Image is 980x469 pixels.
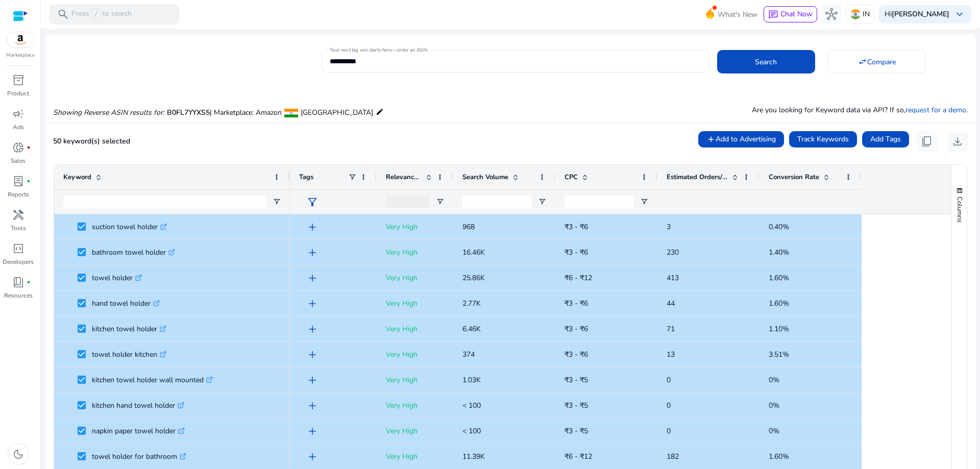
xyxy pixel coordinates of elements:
[862,131,909,147] button: Add Tags
[12,448,24,460] span: dark_mode
[436,198,444,206] button: Open Filter Menu
[565,273,592,283] span: ₹6 - ₹12
[12,141,24,154] span: donut_small
[921,135,933,147] span: content_copy
[565,222,588,232] span: ₹3 - ₹6
[867,57,896,67] span: Compare
[8,190,29,199] p: Reports
[565,452,592,461] span: ₹6 - ₹12
[273,198,281,206] button: Open Filter Menu
[462,324,481,334] span: 6.46K
[57,8,69,20] span: search
[306,374,318,386] span: add
[301,108,373,117] span: [GEOGRAPHIC_DATA]
[717,50,815,73] button: Search
[667,452,679,461] span: 182
[92,421,185,441] p: napkin paper towel holder
[905,105,966,115] a: request for a demo
[12,209,24,221] span: handyman
[953,8,966,20] span: keyboard_arrow_down
[538,198,546,206] button: Open Filter Menu
[4,291,33,300] p: Resources
[306,323,318,335] span: add
[63,172,91,182] span: Keyword
[667,248,679,257] span: 230
[850,9,861,19] img: in.svg
[565,299,588,308] span: ₹3 - ₹6
[12,108,24,120] span: campaign
[667,324,675,334] span: 71
[917,131,937,152] button: content_copy
[667,401,671,410] span: 0
[769,172,819,182] span: Conversion Rate
[306,221,318,233] span: add
[769,375,779,385] span: 0%
[667,172,728,182] span: Estimated Orders/Month
[828,50,926,73] button: Compare
[306,196,318,208] span: filter_alt
[667,222,671,232] span: 3
[92,446,186,467] p: towel holder for bathroom
[755,57,777,67] span: Search
[769,452,789,461] span: 1.60%
[947,131,968,152] button: download
[306,425,318,437] span: add
[386,216,444,237] p: Very High
[92,344,166,365] p: towel holder kitchen
[698,131,784,147] button: Add to Advertising
[870,134,901,144] span: Add Tags
[462,172,508,182] span: Search Volume
[885,11,949,18] p: Hi
[7,32,34,47] img: amazon.svg
[667,273,679,283] span: 413
[53,108,164,117] i: Showing Reverse ASIN results for:
[716,134,776,144] span: Add to Advertising
[27,145,31,150] span: fiber_manual_record
[386,446,444,467] p: Very High
[769,273,789,283] span: 1.60%
[386,344,444,365] p: Very High
[462,375,481,385] span: 1.03K
[863,5,870,23] p: IN
[667,350,675,359] span: 13
[63,195,266,208] input: Keyword Filter Input
[955,196,964,223] span: Columns
[53,136,130,146] span: 50 keyword(s) selected
[769,350,789,359] span: 3.51%
[12,242,24,255] span: code_blocks
[386,293,444,314] p: Very High
[462,273,485,283] span: 25.86K
[386,369,444,390] p: Very High
[462,401,481,410] span: < 100
[565,426,588,436] span: ₹3 - ₹5
[386,267,444,288] p: Very High
[27,179,31,183] span: fiber_manual_record
[769,426,779,436] span: 0%
[462,350,475,359] span: 374
[299,172,313,182] span: Tags
[3,257,34,266] p: Developers
[825,8,838,20] span: hub
[306,298,318,310] span: add
[462,299,481,308] span: 2.77K
[11,156,26,165] p: Sales
[306,246,318,259] span: add
[565,248,588,257] span: ₹3 - ₹6
[306,272,318,284] span: add
[565,172,578,182] span: CPC
[667,375,671,385] span: 0
[768,10,778,20] span: chat
[92,318,166,339] p: kitchen towel holder
[667,426,671,436] span: 0
[565,401,588,410] span: ₹3 - ₹5
[386,172,422,182] span: Relevance Score
[764,6,817,22] button: chatChat Now
[92,395,184,416] p: kitchen hand towel holder
[706,135,716,144] mat-icon: add
[210,108,282,117] span: | Marketplace: Amazon
[306,451,318,463] span: add
[7,89,29,98] p: Product
[462,426,481,436] span: < 100
[386,318,444,339] p: Very High
[858,57,867,66] mat-icon: swap_horiz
